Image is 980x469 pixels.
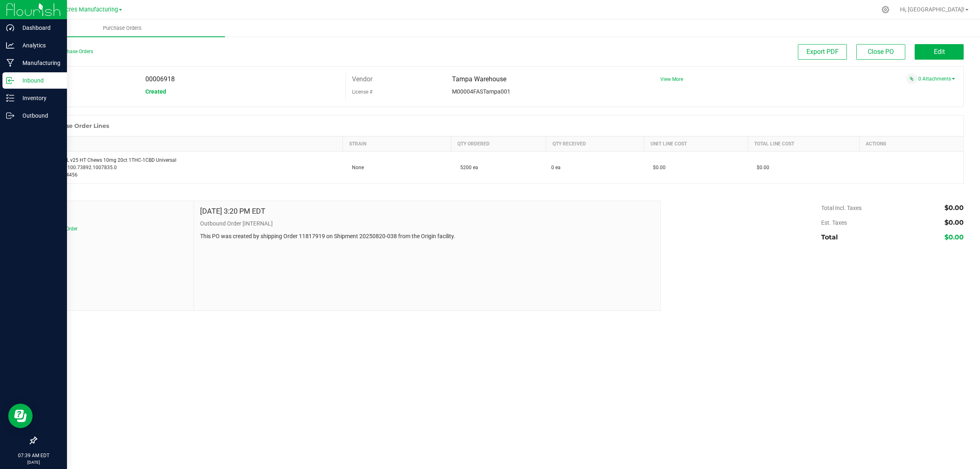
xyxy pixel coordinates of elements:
span: $0.00 [944,219,964,226]
h4: [DATE] 3:20 PM EDT [200,207,265,215]
span: Notes [42,207,187,217]
span: Hi, [GEOGRAPHIC_DATA]! [900,6,964,13]
button: Close PO [856,44,905,60]
button: Edit [915,44,964,60]
inline-svg: Inventory [6,94,14,102]
inline-svg: Analytics [6,41,14,49]
div: Pouch - FL v25 HT Chews 10mg 20ct 1THC-1CBD Universal SKU: 2.70100.73892.1007835.0 Part: 3004456 [42,156,338,179]
th: Strain [343,136,451,152]
span: Attach a document [906,73,917,84]
iframe: Resource center [8,404,33,428]
span: Est. Taxes [821,219,847,226]
button: Export PDF [798,44,847,60]
span: Edit [934,48,945,56]
p: Analytics [14,40,63,50]
p: Inventory [14,93,63,103]
a: 0 Attachments [918,76,955,82]
span: Purchase Orders [92,25,153,32]
span: $0.00 [753,165,769,170]
p: [DATE] [4,459,63,465]
inline-svg: Outbound [6,112,14,120]
span: Green Acres Manufacturing [45,6,118,13]
th: Qty Ordered [451,136,546,152]
span: 00006918 [145,75,175,83]
span: Created [145,88,166,95]
span: 0 ea [551,164,561,171]
label: License # [352,86,372,98]
inline-svg: Inbound [6,76,14,85]
p: Outbound [14,111,63,121]
th: Unit Line Cost [644,136,748,152]
span: Export PDF [806,48,839,56]
span: Total Incl. Taxes [821,205,862,211]
p: This PO was created by shipping Order 11817919 on Shipment 20250820-038 from the Origin facility. [200,232,654,241]
div: Manage settings [880,6,891,13]
span: Tampa Warehouse [452,75,506,83]
inline-svg: Dashboard [6,24,14,32]
th: Actions [860,136,963,152]
th: Qty Received [546,136,644,152]
a: Purchase Orders [20,20,225,37]
span: M00004FASTampa001 [452,88,510,95]
inline-svg: Manufacturing [6,59,14,67]
span: $0.00 [944,204,964,212]
label: Vendor [352,73,372,85]
p: Manufacturing [14,58,63,68]
a: View More [660,76,683,82]
p: Dashboard [14,23,63,33]
span: None [348,165,364,170]
span: $0.00 [649,165,666,170]
p: Inbound [14,76,63,85]
span: Total [821,233,838,241]
span: Close PO [868,48,894,56]
th: Item [37,136,343,152]
p: Outbound Order [INTERNAL] [200,219,654,228]
p: 07:39 AM EDT [4,452,63,459]
h1: Purchase Order Lines [45,123,109,129]
th: Total Line Cost [748,136,859,152]
span: $0.00 [944,233,964,241]
span: 5200 ea [456,165,478,170]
